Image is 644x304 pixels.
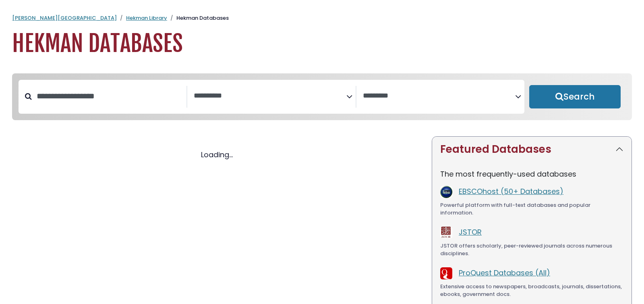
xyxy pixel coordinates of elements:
[440,283,623,298] div: Extensive access to newspapers, broadcasts, journals, dissertations, ebooks, government docs.
[459,227,482,237] a: JSTOR
[12,14,117,22] a: [PERSON_NAME][GEOGRAPHIC_DATA]
[459,268,550,278] a: ProQuest Databases (All)
[459,186,563,196] a: EBSCOhost (50+ Databases)
[529,85,621,108] button: Submit for Search Results
[432,137,632,162] button: Featured Databases
[440,201,623,217] div: Powerful platform with full-text databases and popular information.
[12,149,422,160] div: Loading...
[12,73,632,120] nav: Search filters
[440,169,623,179] p: The most frequently-used databases
[440,242,623,258] div: JSTOR offers scholarly, peer-reviewed journals across numerous disciplines.
[12,14,632,22] nav: breadcrumb
[126,14,167,22] a: Hekman Library
[12,30,632,57] h1: Hekman Databases
[167,14,229,22] li: Hekman Databases
[363,92,515,100] textarea: Search
[32,90,186,103] input: Search database by title or keyword
[194,92,346,100] textarea: Search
